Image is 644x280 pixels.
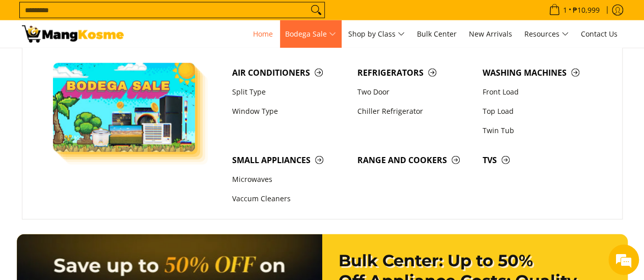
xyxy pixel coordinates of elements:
[478,63,603,82] a: Washing Machines
[227,102,352,121] a: Window Type
[134,20,623,48] nav: Main Menu
[412,20,462,48] a: Bulk Center
[352,150,478,170] a: Range and Cookers
[417,29,457,39] span: Bulk Center
[232,67,347,79] span: Air Conditioners
[348,28,405,41] span: Shop by Class
[464,20,517,48] a: New Arrivals
[562,7,569,14] span: 1
[149,214,185,228] em: Submit
[343,20,410,48] a: Shop by Class
[227,190,352,209] a: Vaccum Cleaners
[571,7,601,14] span: ₱10,999
[227,82,352,102] a: Split Type
[227,63,352,82] a: Air Conditioners
[478,121,603,140] a: Twin Tub
[308,3,324,18] button: Search
[21,78,178,181] span: We are offline. Please leave us a message.
[22,25,124,43] img: Mang Kosme: Your Home Appliances Warehouse Sale Partner!
[357,154,472,167] span: Range and Cookers
[248,20,278,48] a: Home
[352,82,478,102] a: Two Door
[546,5,603,16] span: •
[167,5,191,29] div: Minimize live chat window
[352,63,478,82] a: Refrigerators
[483,154,598,167] span: TVs
[227,150,352,170] a: Small Appliances
[478,150,603,170] a: TVs
[357,67,472,79] span: Refrigerators
[232,154,347,167] span: Small Appliances
[576,20,623,48] a: Contact Us
[478,82,603,102] a: Front Load
[53,63,195,152] img: Bodega Sale
[5,178,194,214] textarea: Type your message and click 'Submit'
[478,102,603,121] a: Top Load
[581,29,618,39] span: Contact Us
[524,28,569,41] span: Resources
[285,28,336,41] span: Bodega Sale
[469,29,512,39] span: New Arrivals
[483,67,598,79] span: Washing Machines
[352,102,478,121] a: Chiller Refrigerator
[227,170,352,190] a: Microwaves
[53,57,171,70] div: Leave a message
[519,20,574,48] a: Resources
[280,20,341,48] a: Bodega Sale
[253,29,273,39] span: Home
